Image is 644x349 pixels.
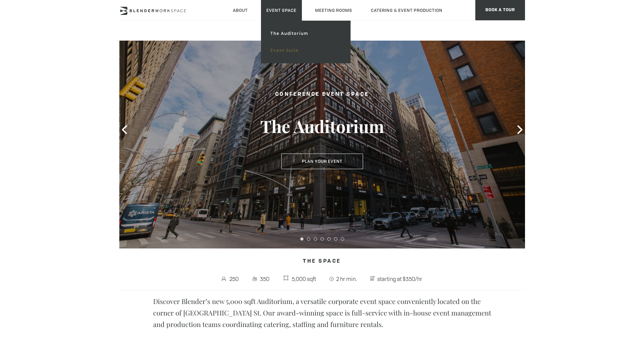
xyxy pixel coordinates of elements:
span: starting at $350/hr [376,274,424,284]
span: 350 [258,274,271,284]
h3: The Auditorium [244,116,400,137]
h2: Conference Event Space [244,90,400,99]
span: 5,000 sqft [290,274,318,284]
a: Event Suite [265,42,346,59]
p: Discover Blender’s new 5,000 sqft Auditorium, a versatile corporate event space conveniently loca... [153,296,491,330]
iframe: Chat Widget [522,262,644,349]
span: 2 hr min. [335,274,358,284]
span: 250 [228,274,241,284]
a: The Auditorium [265,25,346,42]
button: Plan Your Event [281,154,363,169]
h4: The Space [119,255,525,268]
